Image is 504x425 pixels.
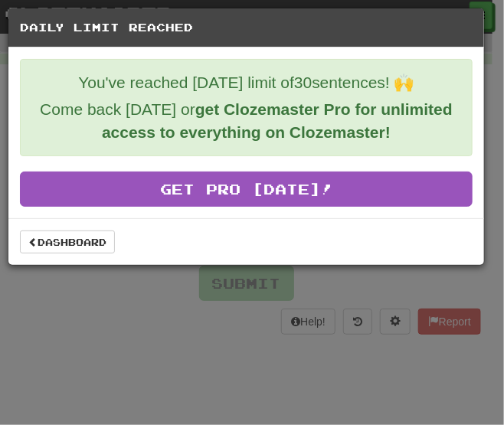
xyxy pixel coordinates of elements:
[20,172,473,207] a: Get Pro [DATE]!
[20,230,115,253] a: Dashboard
[20,20,473,35] h5: Daily Limit Reached
[102,100,453,141] strong: get Clozemaster Pro for unlimited access to everything on Clozemaster!
[32,71,460,94] p: You've reached [DATE] limit of 30 sentences! 🙌
[32,98,460,144] p: Come back [DATE] or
